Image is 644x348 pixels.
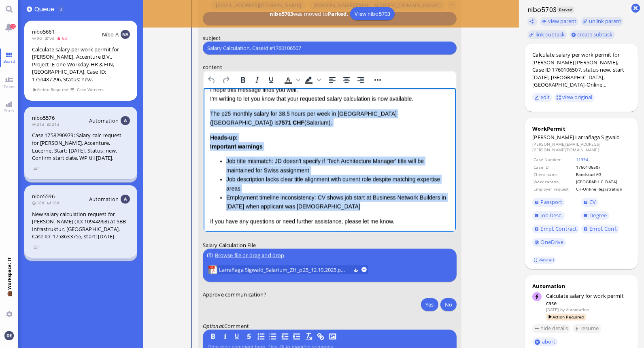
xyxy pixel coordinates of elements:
[32,165,40,172] span: view 1 items
[34,4,57,14] span: Queue
[533,186,575,192] td: Employer request
[555,93,595,102] button: view original
[533,171,575,178] td: Client name
[581,225,619,233] a: Empl. Conf.
[576,157,589,162] a: 11394
[264,74,278,86] button: Underline
[527,30,567,39] task-group-action-menu: link subtask
[27,6,32,12] button: Add
[581,17,624,26] button: unlink parent
[540,17,579,26] button: view parent
[541,212,563,219] span: Job Desc.
[281,74,301,86] div: Text color Black
[219,265,350,274] a: View Larrañaga Sigwald_Salarium_ZH_p25_12.10.2025.pdf
[202,323,224,330] em: :
[532,324,570,333] button: hide details
[570,30,615,39] button: create subtask
[536,31,565,38] span: link subtask
[121,116,130,125] img: Aut
[32,210,130,240] div: New salary calculation request for [PERSON_NAME] (ID: 10944963) at SBB Infrastruktur, [GEOGRAPHIC...
[236,74,249,86] button: Bold
[208,265,368,274] lob-view: Larrañaga Sigwald_Salarium_ZH_p25_12.10.2025.pdf (68.5 kB)
[202,291,266,298] span: Approve communication?
[533,156,575,163] td: Case Number
[541,225,577,232] span: Empl. Contract
[203,88,456,232] iframe: Rich Text Area
[202,323,223,330] span: Optional
[532,337,558,346] button: abort
[532,225,579,233] a: Empl. Contract
[47,121,62,127] span: 21d
[546,314,586,320] span: Action Required
[581,198,598,207] a: CV
[23,87,246,105] li: Job description lacks clear title alignment with current role despite matching expertise areas
[208,332,217,341] button: B
[202,34,220,42] span: subject
[219,74,232,86] button: Redo
[89,117,119,124] span: Automation
[353,267,359,272] button: Download Larrañaga Sigwald_Salarium_ZH_p25_12.10.2025.pdf
[532,93,552,102] button: edit
[221,332,230,341] button: I
[250,74,264,86] button: Italic
[6,55,59,62] strong: Important warnings
[202,242,255,249] span: Salary Calculation File
[6,21,246,39] p: The p25 monthly salary for 38.5 hours per week in [GEOGRAPHIC_DATA] ([GEOGRAPHIC_DATA]) is (Salar...
[532,198,565,207] a: Passport
[244,332,253,341] button: S
[532,282,630,290] div: Automation
[576,178,629,185] td: [GEOGRAPHIC_DATA]
[270,10,293,17] b: nibo5703
[4,331,13,340] img: You
[32,193,55,200] a: nibo5596
[328,10,347,17] b: Parked
[350,7,395,20] a: View nibo5703
[121,30,130,39] img: NA
[208,265,217,274] img: Larrañaga Sigwald_Salarium_ZH_p25_12.10.2025.pdf
[32,132,130,161] div: Case 1758290979: Salary calc request for [PERSON_NAME], Accenture, Lucerne. Start: [DATE]. Status...
[576,164,629,170] td: 1760106507
[576,186,629,192] td: CH-Online Registration
[32,28,55,35] a: nibo5661
[32,46,130,83] div: Calculate salary per work permit for [PERSON_NAME], Accenture B.V., Project: E-one Workday HR & F...
[102,31,119,38] span: Nibo A
[47,200,62,206] span: 18d
[75,31,101,38] strong: 7571 CHF
[546,292,631,307] div: Calculate salary for work permit case
[325,74,339,86] button: Align left
[575,134,620,141] span: Larrañaga Sigwald
[589,198,596,206] span: CV
[2,84,17,89] span: Team
[207,251,452,260] div: Browse file or drag and drop
[589,212,607,219] span: Degree
[32,244,40,250] span: view 1 items
[532,141,630,153] dd: [PERSON_NAME][EMAIL_ADDRESS][PERSON_NAME][DOMAIN_NAME]
[32,86,69,93] span: Action Required
[339,74,353,86] button: Align center
[268,10,351,17] span: was moved to .
[532,257,556,263] a: view all
[219,265,350,274] span: Larrañaga Sigwald_Salarium_ZH_p25_12.10.2025.pdf (68.5 kB)
[32,114,55,121] a: nibo5576
[533,164,575,170] td: Case ID
[440,298,457,311] button: No
[557,6,574,13] span: Parked
[525,5,557,15] h1: nibo5703
[32,121,47,127] span: 21d
[10,24,16,29] span: 12
[6,46,34,53] strong: Heads-up:
[370,74,384,86] button: Reveal or hide additional toolbar items
[532,211,565,220] a: Job Desc.
[1,58,17,64] span: Board
[541,198,563,206] span: Passport
[421,298,438,311] button: Yes
[560,307,565,312] span: by
[23,105,246,123] li: Employment timeline inconsistency: CV shows job start at Business Network Builders in [DATE] when...
[576,171,629,178] td: Randstad AG
[532,51,630,89] div: Calculate salary per work permit for [PERSON_NAME] [PERSON_NAME], Case ID 1760106507, status new,...
[32,200,47,206] span: 18d
[77,86,104,93] span: Case Workers
[361,267,367,272] button: remove
[202,64,222,71] span: content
